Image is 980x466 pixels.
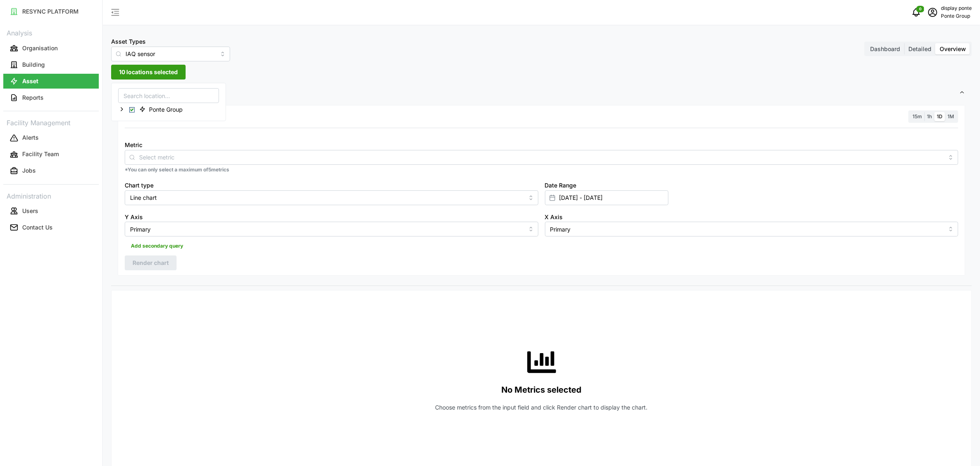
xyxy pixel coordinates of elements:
[912,113,922,119] span: 15m
[3,204,99,218] button: Users
[3,74,99,89] button: Asset
[501,383,582,397] p: No Metrics selected
[924,4,941,21] button: schedule
[3,40,99,56] a: Organisation
[131,240,183,252] span: Add secondary query
[3,57,99,72] button: Building
[139,152,944,162] input: Select metric
[119,65,178,79] span: 10 locations selected
[3,41,99,56] button: Organisation
[22,61,45,69] p: Building
[3,147,99,162] button: Facility Team
[3,146,99,163] a: Facility Team
[919,6,922,12] span: 0
[22,223,53,232] p: Contact Us
[3,203,99,219] a: Users
[940,45,966,52] span: Overview
[937,113,943,119] span: 1D
[125,240,189,252] button: Add secondary query
[22,44,58,52] p: Organisation
[3,116,99,128] p: Facility Management
[125,222,538,237] input: Select Y axis
[111,83,972,103] button: Settings
[545,190,668,205] input: Select date range
[125,255,177,270] button: Render chart
[927,113,932,119] span: 1h
[149,105,183,114] span: Ponte Group
[870,45,900,52] span: Dashboard
[111,65,186,80] button: 10 locations selected
[22,77,38,85] p: Asset
[947,113,954,119] span: 1M
[545,222,959,237] input: Select X axis
[118,88,219,103] input: Search location...
[3,163,99,179] a: Jobs
[22,133,39,142] p: Alerts
[3,220,99,235] button: Contact Us
[545,213,563,222] label: X Axis
[941,5,972,12] p: display ponte
[22,207,38,215] p: Users
[3,56,99,73] a: Building
[133,256,169,270] span: Render chart
[125,141,142,150] label: Metric
[129,107,135,112] span: Select Ponte Group
[3,90,99,105] button: Reports
[136,104,189,114] span: Ponte Group
[22,166,36,175] p: Jobs
[3,219,99,236] a: Contact Us
[908,45,931,52] span: Detailed
[3,3,99,20] a: RESYNC PLATFORM
[22,94,44,102] p: Reports
[22,7,79,16] p: RESYNC PLATFORM
[3,89,99,106] a: Reports
[3,4,99,19] button: RESYNC PLATFORM
[3,130,99,146] a: Alerts
[125,181,154,190] label: Chart type
[111,83,226,121] div: 10 locations selected
[125,190,538,205] input: Select chart type
[3,131,99,145] button: Alerts
[3,164,99,178] button: Jobs
[22,150,59,158] p: Facility Team
[908,4,924,21] button: notifications
[125,213,143,222] label: Y Axis
[111,37,146,46] label: Asset Types
[3,73,99,89] a: Asset
[118,83,959,103] span: Settings
[545,181,577,190] label: Date Range
[111,103,972,286] div: Settings
[941,12,972,20] p: Ponte Group
[435,403,648,412] p: Choose metrics from the input field and click Render chart to display the chart.
[3,26,99,38] p: Analysis
[3,190,99,201] p: Administration
[125,166,958,173] p: *You can only select a maximum of 5 metrics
